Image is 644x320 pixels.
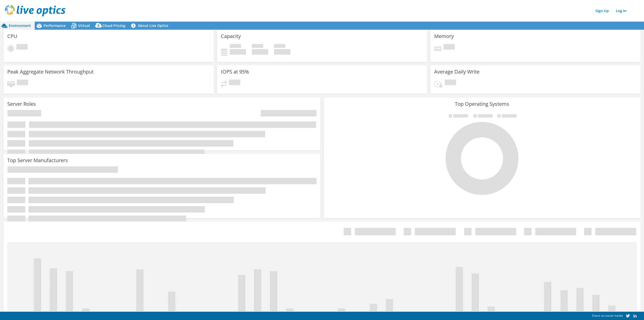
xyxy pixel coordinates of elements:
h3: Peak Aggregate Network Throughput [7,69,94,75]
h3: IOPS at 95% [221,69,249,75]
span: Total [274,44,285,49]
h3: Top Operating Systems [328,101,637,107]
a: Log In [613,7,629,14]
span: Pending [445,80,456,86]
h3: Capacity [221,33,241,39]
img: live_optics_svg.svg [5,5,65,16]
a: Sign Up [593,7,611,14]
span: Pending [17,80,28,86]
span: Used [230,44,241,49]
span: Pending [444,44,455,51]
span: Virtual [78,23,90,28]
h4: 0 GiB [230,49,246,55]
h3: Average Daily Write [434,69,479,75]
span: Environment [9,23,31,28]
h3: CPU [7,33,17,39]
span: Performance [44,23,66,28]
span: Cloud Pricing [102,23,125,28]
span: Pending [229,80,240,86]
h4: 0 GiB [252,49,268,55]
span: Pending [16,44,28,51]
h3: Memory [434,33,454,39]
a: About Live Optics [129,22,172,30]
h3: Server Roles [7,101,36,107]
span: Share on social media [592,313,623,318]
h3: Top Server Manufacturers [7,158,68,163]
h4: 0 GiB [274,49,290,55]
span: Free [252,44,263,49]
